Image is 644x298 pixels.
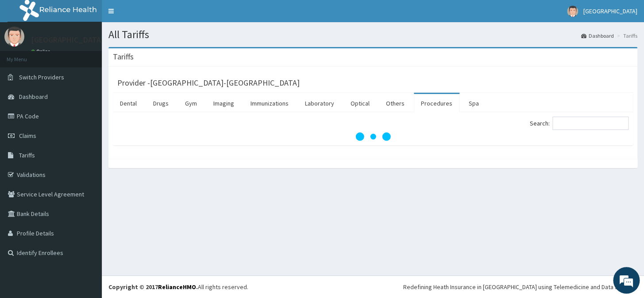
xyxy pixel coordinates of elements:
span: Dashboard [19,93,48,101]
input: Search: [552,117,629,130]
a: Dashboard [581,32,614,39]
a: Imaging [206,94,241,113]
a: Gym [178,94,204,113]
li: Tariffs [615,32,637,39]
a: Others [379,94,412,113]
a: Optical [343,94,377,113]
span: Tariffs [19,151,35,159]
a: Dental [113,94,144,113]
span: Claims [19,132,36,140]
label: Search: [530,117,629,130]
span: We're online! [51,91,122,181]
div: Redefining Heath Insurance in [GEOGRAPHIC_DATA] using Telemedicine and Data Science! [403,282,637,291]
a: Procedures [414,94,459,113]
p: [GEOGRAPHIC_DATA] [31,36,104,44]
span: [GEOGRAPHIC_DATA] [583,7,637,15]
a: Online [31,48,52,55]
a: RelianceHMO [158,283,196,291]
h3: Tariffs [113,53,134,61]
span: Switch Providers [19,73,64,81]
svg: audio-loading [355,119,391,154]
footer: All rights reserved. [102,275,644,298]
h1: All Tariffs [108,29,637,40]
strong: Copyright © 2017 . [108,283,198,291]
a: Laboratory [298,94,341,113]
img: User Image [567,6,578,17]
a: Spa [462,94,486,113]
img: User Image [4,27,24,47]
a: Immunizations [243,94,296,113]
a: Drugs [146,94,176,113]
h3: Provider - [GEOGRAPHIC_DATA]-[GEOGRAPHIC_DATA] [117,79,300,87]
div: Chat with us now [46,50,149,61]
textarea: Type your message and hit 'Enter' [4,201,169,232]
img: d_794563401_company_1708531726252_794563401 [16,44,36,67]
div: Minimize live chat window [145,4,166,26]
